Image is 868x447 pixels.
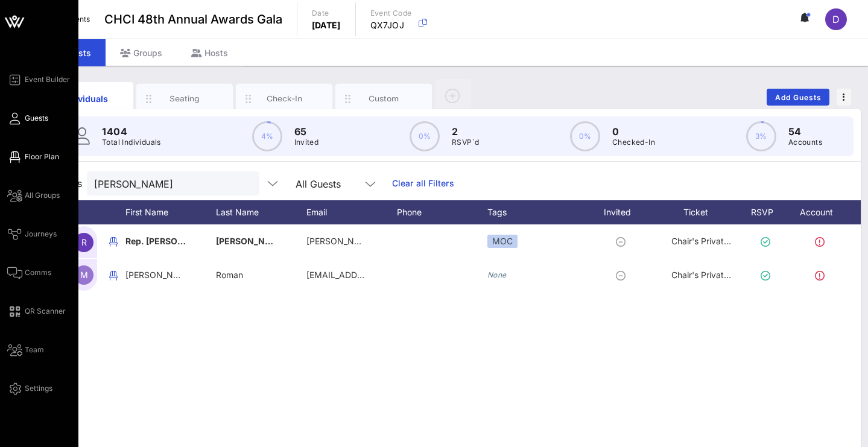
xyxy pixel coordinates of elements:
[158,93,212,104] div: Seating
[306,236,521,246] span: [PERSON_NAME][EMAIL_ADDRESS][DOMAIN_NAME]
[825,8,847,30] div: D
[104,10,282,28] span: CHCI 48th Annual Awards Gala
[612,136,655,148] p: Checked-In
[59,92,112,105] div: Individuals
[671,236,771,246] span: Chair's Private Reception
[7,227,57,241] a: Journeys
[312,19,341,31] p: [DATE]
[7,381,52,396] a: Settings
[102,124,161,139] p: 1404
[216,200,306,224] div: Last Name
[25,113,48,124] span: Guests
[288,171,385,195] div: All Guests
[7,188,60,203] a: All Groups
[370,19,412,31] p: QX7JOJ
[125,200,216,224] div: First Name
[656,200,747,224] div: Ticket
[25,190,60,201] span: All Groups
[452,124,479,139] p: 2
[671,270,771,280] span: Chair's Private Reception
[832,13,840,25] span: D
[487,235,518,248] div: MOC
[294,136,319,148] p: Invited
[25,267,51,278] span: Comms
[590,200,656,224] div: Invited
[81,237,87,247] span: R
[306,270,452,280] span: [EMAIL_ADDRESS][DOMAIN_NAME]
[487,270,507,279] i: None
[25,344,44,355] span: Team
[306,200,397,224] div: Email
[397,200,487,224] div: Phone
[612,124,655,139] p: 0
[80,270,88,280] span: M
[767,89,829,106] button: Add Guests
[7,111,48,125] a: Guests
[7,150,59,164] a: Floor Plan
[25,229,57,239] span: Journeys
[25,151,59,162] span: Floor Plan
[296,179,341,189] div: All Guests
[788,124,822,139] p: 54
[125,236,217,246] span: Rep. [PERSON_NAME]
[216,236,287,246] span: [PERSON_NAME]
[487,200,590,224] div: Tags
[294,124,319,139] p: 65
[7,265,51,280] a: Comms
[258,93,311,104] div: Check-In
[125,270,195,280] span: [PERSON_NAME]
[102,136,161,148] p: Total Individuals
[452,136,479,148] p: RSVP`d
[7,304,66,319] a: QR Scanner
[25,383,52,394] span: Settings
[25,306,66,317] span: QR Scanner
[312,7,341,19] p: Date
[177,39,242,66] div: Hosts
[370,7,412,19] p: Event Code
[106,39,177,66] div: Groups
[7,72,70,87] a: Event Builder
[789,200,855,224] div: Account
[357,93,411,104] div: Custom
[747,200,789,224] div: RSVP
[788,136,822,148] p: Accounts
[392,177,454,190] a: Clear all Filters
[25,74,70,85] span: Event Builder
[775,93,822,102] span: Add Guests
[7,343,44,357] a: Team
[216,270,243,280] span: Roman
